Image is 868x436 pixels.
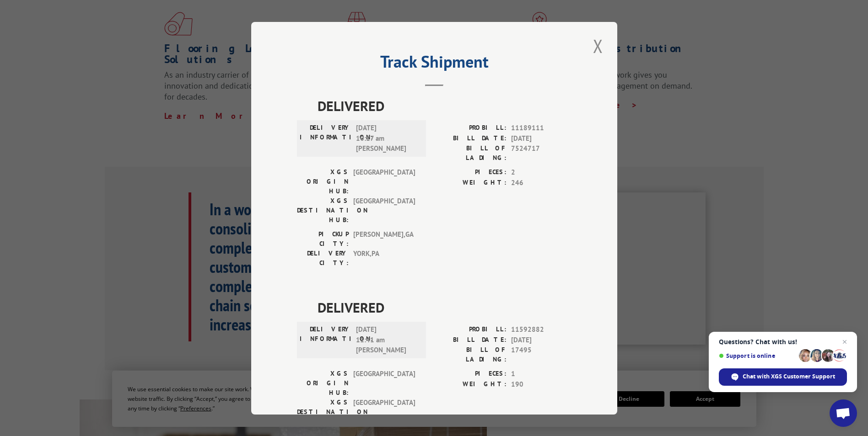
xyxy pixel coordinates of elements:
[719,352,796,359] span: Support is online
[511,133,571,144] span: [DATE]
[511,379,571,389] span: 190
[356,324,418,356] span: [DATE] 11:41 am [PERSON_NAME]
[511,177,571,188] span: 246
[511,144,571,163] span: 7524717
[719,368,847,386] span: Chat with XGS Customer Support
[434,133,507,144] label: BILL DATE:
[297,249,349,268] label: DELIVERY CITY:
[434,177,507,188] label: WEIGHT:
[297,398,349,426] label: XGS DESTINATION HUB:
[434,379,507,389] label: WEIGHT:
[434,123,507,133] label: PROBILL:
[353,167,415,196] span: [GEOGRAPHIC_DATA]
[297,196,349,225] label: XGS DESTINATION HUB:
[511,123,571,133] span: 11189111
[300,324,351,356] label: DELIVERY INFORMATION:
[743,372,835,381] span: Chat with XGS Customer Support
[297,229,349,249] label: PICKUP CITY:
[511,335,571,345] span: [DATE]
[318,297,571,318] span: DELIVERED
[434,335,507,345] label: BILL DATE:
[297,55,571,73] h2: Track Shipment
[590,33,606,58] button: Close modal
[434,167,507,178] label: PIECES:
[353,229,415,249] span: [PERSON_NAME] , GA
[434,324,507,335] label: PROBILL:
[719,338,847,346] span: Questions? Chat with us!
[830,399,857,427] a: Open chat
[511,324,571,335] span: 11592882
[353,196,415,225] span: [GEOGRAPHIC_DATA]
[297,369,349,398] label: XGS ORIGIN HUB:
[297,167,349,196] label: XGS ORIGIN HUB:
[353,398,415,426] span: [GEOGRAPHIC_DATA]
[300,123,351,154] label: DELIVERY INFORMATION:
[511,369,571,379] span: 1
[434,345,507,364] label: BILL OF LADING:
[511,345,571,364] span: 17495
[353,249,415,268] span: YORK , PA
[318,96,571,116] span: DELIVERED
[434,369,507,379] label: PIECES:
[356,123,418,154] span: [DATE] 10:17 am [PERSON_NAME]
[434,144,507,163] label: BILL OF LADING:
[511,167,571,178] span: 2
[353,369,415,398] span: [GEOGRAPHIC_DATA]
